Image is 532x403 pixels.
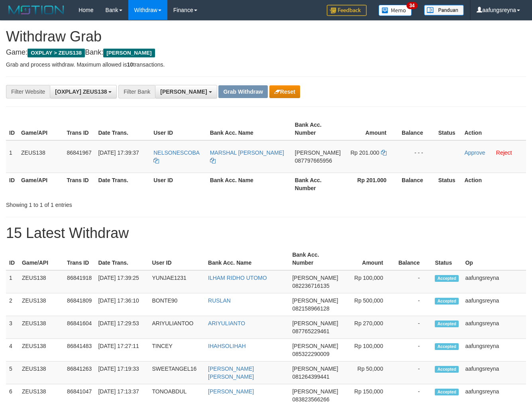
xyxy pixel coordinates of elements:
a: MARSHAL [PERSON_NAME] [210,149,284,164]
span: [PERSON_NAME] [292,297,338,304]
th: Status [435,173,461,195]
span: [PERSON_NAME] [292,388,338,395]
th: Action [461,173,526,195]
td: 1 [6,270,19,293]
div: Filter Website [6,85,50,98]
th: Balance [399,118,435,140]
button: [PERSON_NAME] [155,85,217,98]
td: 1 [6,140,18,173]
a: ILHAM RIDHO UTOMO [208,275,267,281]
span: [PERSON_NAME] [292,320,338,326]
span: Accepted [435,320,459,327]
span: Copy 081264399441 to clipboard [292,374,329,380]
span: Copy 085322290009 to clipboard [292,351,329,357]
h4: Game: Bank: [6,49,526,57]
td: ZEUS138 [19,293,64,316]
span: Accepted [435,298,459,305]
td: 3 [6,316,19,339]
th: Bank Acc. Number [292,173,344,195]
span: [PERSON_NAME] [292,343,338,349]
span: Accepted [435,343,459,350]
td: 86841263 [64,362,95,384]
div: Filter Bank [118,85,155,98]
th: Rp 201.000 [344,173,399,195]
td: 4 [6,339,19,362]
a: Approve [464,149,485,156]
img: Feedback.jpg [327,5,367,16]
th: Bank Acc. Name [207,118,292,140]
td: 5 [6,362,19,384]
strong: 10 [127,61,133,68]
span: Accepted [435,275,459,282]
td: ZEUS138 [19,362,64,384]
a: Copy 201000 to clipboard [381,149,387,156]
td: aafungsreyna [462,270,526,293]
th: Date Trans. [95,173,150,195]
td: ZEUS138 [19,316,64,339]
a: NELSONESCOBA [153,149,199,164]
td: - [395,362,432,384]
th: ID [6,173,18,195]
td: [DATE] 17:36:10 [95,293,149,316]
p: Grab and process withdraw. Maximum allowed is transactions. [6,61,526,69]
th: Game/API [19,248,64,270]
th: Bank Acc. Name [205,248,289,270]
h1: 15 Latest Withdraw [6,225,526,241]
span: [PERSON_NAME] [292,366,338,372]
td: ZEUS138 [18,140,63,173]
span: Copy 082236716135 to clipboard [292,283,329,289]
th: Game/API [18,173,63,195]
th: Bank Acc. Name [207,173,292,195]
td: [DATE] 17:27:11 [95,339,149,362]
td: [DATE] 17:19:33 [95,362,149,384]
span: [PERSON_NAME] [103,49,155,57]
td: aafungsreyna [462,362,526,384]
span: [PERSON_NAME] [292,275,338,281]
span: Copy 082158966128 to clipboard [292,305,329,312]
th: Trans ID [63,118,95,140]
span: Rp 201.000 [350,149,379,156]
td: - [395,293,432,316]
td: BONTE90 [149,293,205,316]
td: 2 [6,293,19,316]
a: Reject [496,149,512,156]
th: User ID [150,118,207,140]
span: Copy 087797665956 to clipboard [295,157,332,164]
th: Bank Acc. Number [292,118,344,140]
a: ARIYULIANTO [208,320,245,326]
span: Accepted [435,366,459,373]
th: Trans ID [64,248,95,270]
a: [PERSON_NAME] [208,388,254,395]
span: [PERSON_NAME] [295,149,341,156]
th: Action [461,118,526,140]
a: RUSLAN [208,297,231,304]
th: Bank Acc. Number [289,248,341,270]
th: Balance [399,173,435,195]
span: OXPLAY > ZEUS138 [27,49,85,57]
button: [OXPLAY] ZEUS138 [50,85,117,98]
th: ID [6,118,18,140]
th: Status [432,248,462,270]
td: - [395,339,432,362]
th: Op [462,248,526,270]
td: aafungsreyna [462,316,526,339]
div: Showing 1 to 1 of 1 entries [6,198,216,209]
td: - - - [399,140,435,173]
th: User ID [150,173,207,195]
td: Rp 50,000 [342,362,395,384]
img: Button%20Memo.svg [379,5,412,16]
span: 34 [406,2,417,9]
td: YUNJAE1231 [149,270,205,293]
td: ZEUS138 [19,270,64,293]
td: ARIYULIANTOO [149,316,205,339]
td: 86841483 [64,339,95,362]
td: aafungsreyna [462,339,526,362]
td: [DATE] 17:29:53 [95,316,149,339]
a: IHAHSOLIHAH [208,343,246,349]
td: Rp 100,000 [342,339,395,362]
th: Status [435,118,461,140]
button: Reset [269,85,300,98]
span: 86841967 [67,149,91,156]
th: Game/API [18,118,63,140]
td: aafungsreyna [462,293,526,316]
